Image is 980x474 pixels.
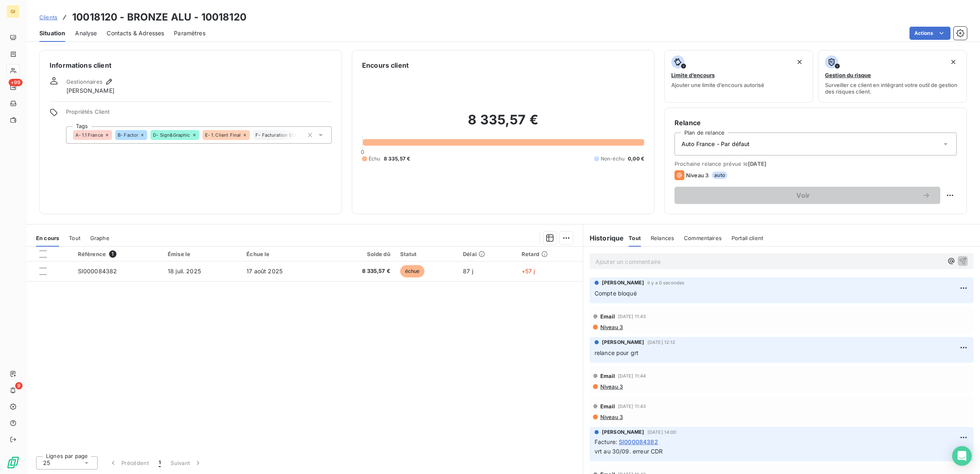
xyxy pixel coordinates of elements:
h6: Informations client [50,60,332,70]
button: Voir [675,187,940,204]
span: [PERSON_NAME] [66,87,114,95]
button: Actions [909,27,950,40]
span: échue [400,265,425,277]
span: Prochaine relance prévue le [675,160,957,167]
span: 17 août 2025 [246,268,283,275]
span: Échu [369,155,381,163]
span: Email [600,313,615,320]
span: [PERSON_NAME] [602,279,644,286]
span: il y a 0 secondes [647,280,685,285]
span: Relances [651,235,674,241]
span: [PERSON_NAME] [602,428,644,436]
span: Paramètres [174,29,205,37]
span: relance pour grt [595,349,638,356]
span: A- 1.1 France [75,133,103,137]
div: Délai [463,251,511,257]
span: Graphe [90,235,109,241]
button: Suivant [166,454,207,472]
span: Limite d’encours [671,72,715,78]
span: D- Sign&Graphic [153,133,190,137]
div: GI [7,5,20,18]
span: [DATE] 14:00 [647,430,677,435]
span: Email [600,373,615,379]
span: Ajouter une limite d’encours autorisé [671,82,764,88]
span: [DATE] 11:43 [618,314,646,319]
a: Clients [39,13,57,21]
span: 25 [43,459,50,467]
input: Ajouter une valeur [297,131,303,139]
div: Retard [522,251,578,257]
span: [PERSON_NAME] [602,339,644,346]
span: 8 335,57 € [330,267,390,275]
span: +99 [9,79,23,86]
span: vrt au 30/09. erreur CDR [595,448,663,455]
button: 1 [154,454,166,472]
span: Surveiller ce client en intégrant votre outil de gestion des risques client. [825,82,960,95]
div: Solde dû [330,251,390,257]
span: SI000084382 [78,268,117,275]
span: 18 juil. 2025 [168,268,201,275]
span: E- 1. Client Final [205,133,241,137]
span: F- Facturation EUR [255,133,298,137]
span: 0,00 € [628,155,644,163]
div: Référence [78,250,158,258]
img: Logo LeanPay [7,456,20,469]
span: 87 j [463,268,473,275]
div: Open Intercom Messenger [952,446,972,466]
span: Niveau 3 [599,383,623,390]
h6: Encours client [362,60,409,70]
span: En cours [36,235,59,241]
h2: 8 335,57 € [362,112,644,136]
span: [DATE] [748,160,766,167]
span: Portail client [732,235,763,241]
span: Facture : [595,437,617,446]
span: 1 [109,250,116,258]
span: Tout [69,235,80,241]
h3: 10018120 - BRONZE ALU - 10018120 [72,10,246,25]
span: 0 [361,149,364,155]
span: Auto France - Par défaut [681,140,750,148]
h6: Historique [583,233,624,243]
span: Non-échu [601,155,624,163]
span: Niveau 3 [599,324,623,330]
span: [DATE] 12:12 [647,340,676,345]
span: Propriétés Client [66,108,332,120]
span: Clients [39,14,57,21]
span: Compte bloqué [595,290,637,297]
span: Email [600,403,615,410]
span: Voir [684,192,922,199]
span: Niveau 3 [599,414,623,420]
div: Émise le [168,251,237,257]
span: auto [712,172,727,179]
span: Situation [39,29,65,37]
h6: Relance [675,118,957,128]
span: Contacts & Adresses [107,29,164,37]
button: Précédent [104,454,154,472]
span: [DATE] 11:44 [618,373,646,378]
button: Gestion du risqueSurveiller ce client en intégrant votre outil de gestion des risques client. [818,50,967,103]
span: +57 j [522,268,535,275]
span: B- Factor [118,133,138,137]
span: Tout [629,235,641,241]
span: 8 335,57 € [384,155,410,163]
span: 1 [159,459,161,467]
span: Niveau 3 [686,172,709,179]
span: Gestion du risque [825,72,871,78]
span: SI000084382 [619,437,658,446]
div: Statut [400,251,453,257]
span: Analyse [75,29,97,37]
span: Commentaires [684,235,722,241]
span: [DATE] 11:43 [618,404,646,409]
span: Gestionnaires [66,78,103,85]
button: Limite d’encoursAjouter une limite d’encours autorisé [664,50,813,103]
div: Échue le [246,251,321,257]
span: 9 [15,382,23,389]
